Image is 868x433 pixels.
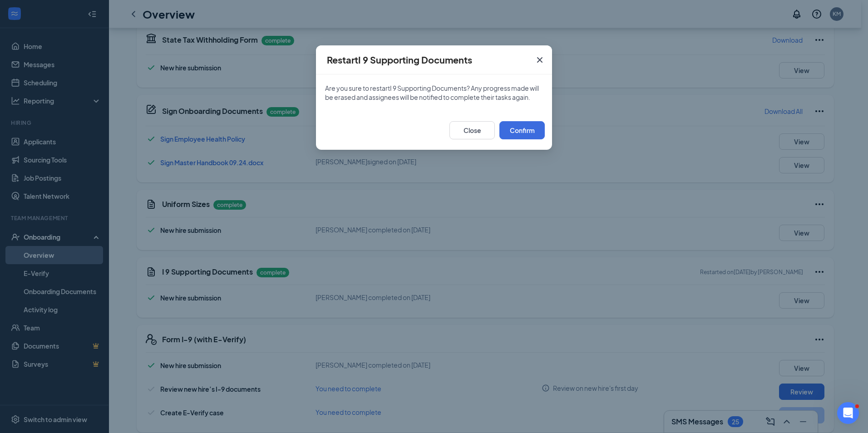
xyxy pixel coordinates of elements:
[449,121,495,139] button: Close
[499,121,545,139] button: Confirm
[327,54,472,66] h4: Restart I 9 Supporting Documents
[534,54,545,65] svg: Cross
[325,84,543,102] p: Are you sure to restart I 9 Supporting Documents ? Any progress made will be erased and assignees...
[837,402,859,424] iframe: Intercom live chat
[528,45,552,74] button: Close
